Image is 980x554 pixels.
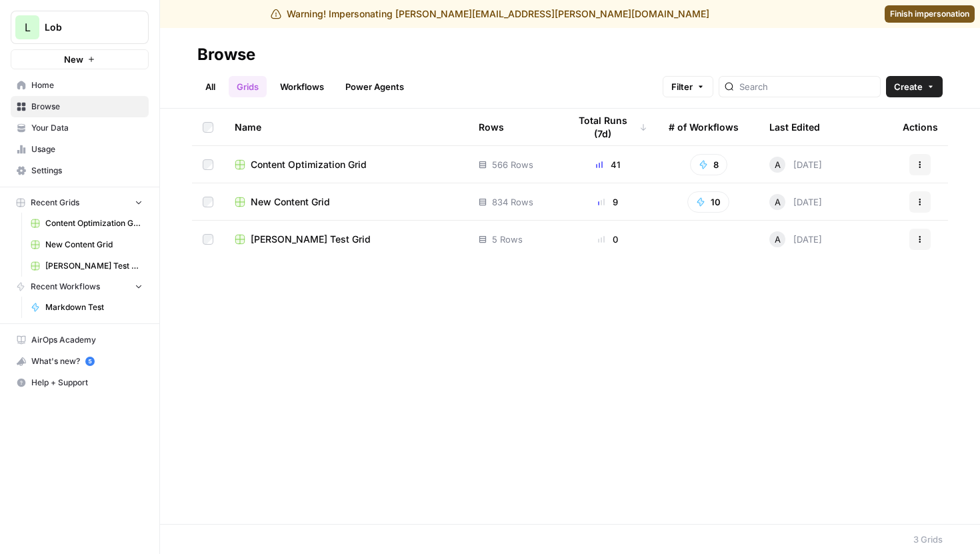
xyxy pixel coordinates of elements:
[11,160,149,181] a: Settings
[569,109,647,145] div: Total Runs (7d)
[569,233,647,246] div: 0
[769,194,822,210] div: [DATE]
[769,157,822,173] div: [DATE]
[197,44,255,65] div: Browse
[31,101,143,113] span: Browse
[11,75,149,96] a: Home
[11,277,149,297] button: Recent Workflows
[235,233,457,246] a: [PERSON_NAME] Test Grid
[492,233,523,246] span: 5 Rows
[85,357,95,366] a: 5
[31,197,79,209] span: Recent Grids
[272,76,332,97] a: Workflows
[64,53,83,66] span: New
[88,358,91,365] text: 5
[251,158,367,171] span: Content Optimization Grid
[25,297,149,318] a: Markdown Test
[690,154,727,175] button: 8
[885,5,975,23] a: Finish impersonation
[569,158,647,171] div: 41
[25,234,149,255] a: New Content Grid
[11,193,149,213] button: Recent Grids
[235,195,457,209] a: New Content Grid
[663,76,713,97] button: Filter
[492,158,533,171] span: 566 Rows
[739,80,875,93] input: Search
[11,372,149,393] button: Help + Support
[11,329,149,351] a: AirOps Academy
[45,21,125,34] span: Lob
[31,79,143,91] span: Home
[271,7,709,21] div: Warning! Impersonating [PERSON_NAME][EMAIL_ADDRESS][PERSON_NAME][DOMAIN_NAME]
[31,122,143,134] span: Your Data
[337,76,412,97] a: Power Agents
[11,351,148,371] div: What's new?
[11,11,149,44] button: Workspace: Lob
[569,195,647,209] div: 9
[894,80,923,93] span: Create
[45,239,143,251] span: New Content Grid
[11,139,149,160] a: Usage
[251,233,371,246] span: [PERSON_NAME] Test Grid
[669,109,739,145] div: # of Workflows
[492,195,533,209] span: 834 Rows
[31,377,143,389] span: Help + Support
[11,49,149,69] button: New
[11,351,149,372] button: What's new? 5
[31,165,143,177] span: Settings
[886,76,943,97] button: Create
[197,76,223,97] a: All
[31,281,100,293] span: Recent Workflows
[31,143,143,155] span: Usage
[775,233,781,246] span: A
[25,255,149,277] a: [PERSON_NAME] Test Grid
[903,109,938,145] div: Actions
[775,195,781,209] span: A
[671,80,693,93] span: Filter
[235,109,457,145] div: Name
[687,191,729,213] button: 10
[251,195,330,209] span: New Content Grid
[775,158,781,171] span: A
[11,117,149,139] a: Your Data
[913,533,943,546] div: 3 Grids
[25,213,149,234] a: Content Optimization Grid
[769,109,820,145] div: Last Edited
[890,8,969,20] span: Finish impersonation
[45,217,143,229] span: Content Optimization Grid
[235,158,457,171] a: Content Optimization Grid
[45,260,143,272] span: [PERSON_NAME] Test Grid
[229,76,267,97] a: Grids
[479,109,504,145] div: Rows
[11,96,149,117] a: Browse
[769,231,822,247] div: [DATE]
[25,19,31,35] span: L
[31,334,143,346] span: AirOps Academy
[45,301,143,313] span: Markdown Test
